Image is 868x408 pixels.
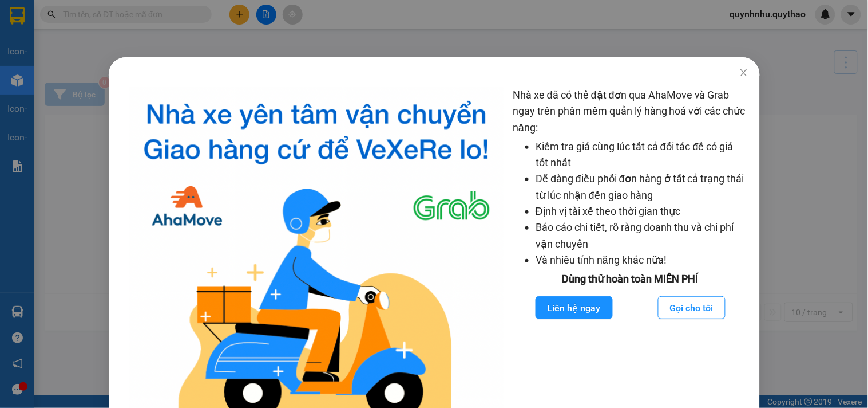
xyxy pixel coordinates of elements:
[536,203,748,219] li: Định vị tài xế theo thời gian thực
[536,139,748,171] li: Kiểm tra giá cùng lúc tất cả đối tác để có giá tốt nhất
[536,171,748,203] li: Dễ dàng điều phối đơn hàng ở tất cả trạng thái từ lúc nhận đến giao hàng
[536,219,748,252] li: Báo cáo chi tiết, rõ ràng doanh thu và chi phí vận chuyển
[536,252,748,268] li: Và nhiều tính năng khác nữa!
[547,301,600,315] span: Liên hệ ngay
[535,296,612,319] button: Liên hệ ngay
[739,68,748,77] span: close
[658,296,726,319] button: Gọi cho tôi
[513,271,748,287] div: Dùng thử hoàn toàn MIỄN PHÍ
[670,301,714,315] span: Gọi cho tôi
[727,57,759,89] button: Close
